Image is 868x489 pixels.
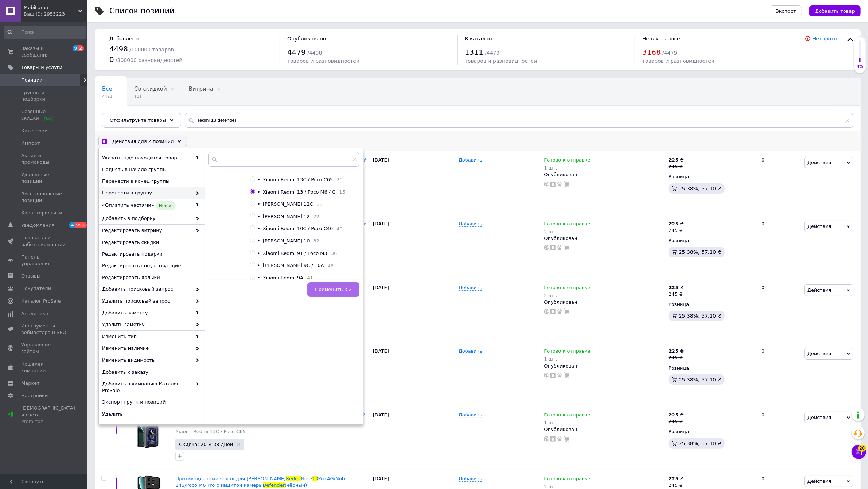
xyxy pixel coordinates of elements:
[175,476,346,488] a: Противоударный чехол для [PERSON_NAME]RedmiNote13Pro 4G/Note 14S/Poco M6 Pro с защитой камерыDefe...
[679,249,722,255] span: 25.38%, 57.10 ₴
[21,108,67,121] span: Сезонные скидки
[669,221,678,226] b: 225
[544,299,665,306] div: Опубликован
[287,36,326,42] span: Опубликовано
[669,237,755,244] div: Розница
[21,222,54,229] span: Уведомления
[465,36,494,42] span: В каталоге
[852,445,866,459] button: Чат с покупателем20
[21,171,67,185] span: Удаленные позиции
[263,275,303,280] span: Xiaomi Redmi 9A
[669,291,684,298] div: 245 ₴
[102,86,112,92] span: Все
[485,50,499,56] span: / 4479
[73,45,78,51] span: 9
[263,238,310,244] span: [PERSON_NAME] 10
[109,44,128,53] span: 4498
[312,476,318,481] span: 13
[263,226,333,231] span: Xiaomi Redmi 10C / Poco C40
[24,4,78,11] span: MobiLama
[102,251,199,257] span: Редактировать подарки
[679,313,722,319] span: 25.38%, 57.10 ₴
[4,26,86,39] input: Поиск
[129,47,174,53] span: / 100000 товаров
[102,298,192,304] span: Удалить поисковый запрос
[757,406,802,470] div: 0
[257,238,260,244] span: •
[116,57,183,63] span: / 300000 разновидностей
[544,165,590,171] div: 1 шт.
[102,201,192,210] span: «Оплатить частями»
[21,361,67,374] span: Кошелек компании
[130,412,166,448] img: Противоударный чехол для Xiaomi Redmi 13C / Poco C65 с защитой камеры Defender (синий)
[669,482,684,489] div: 245 ₴
[807,351,831,356] span: Действия
[310,214,320,219] span: 22
[257,226,260,231] span: •
[858,442,866,450] span: 20
[75,222,87,228] span: 99+
[854,64,866,69] div: 4%
[465,58,537,64] span: товаров и разновидностей
[21,405,75,425] span: [DEMOGRAPHIC_DATA] и счета
[679,441,722,446] span: 25.38%, 57.10 ₴
[21,273,40,279] span: Отзывы
[307,50,322,56] span: / 4498
[807,160,831,165] span: Действия
[102,411,199,418] span: Удалить
[263,482,285,488] span: Defender
[807,415,831,420] span: Действия
[669,285,678,290] b: 225
[263,201,313,207] span: [PERSON_NAME] 12C
[315,287,352,292] span: Применить к 2
[21,89,67,102] span: Группы и подборки
[78,45,84,51] span: 2
[21,191,67,204] span: Восстановление позиций
[102,215,192,222] span: Добавить в подборку
[669,365,755,372] div: Розница
[263,189,336,195] span: Xiaomi Redmi 13 / Poco M6 4G
[102,310,192,316] span: Добавить заметку
[371,215,457,279] div: [DATE]
[257,189,260,195] span: •
[102,274,199,281] span: Редактировать ярлыки
[809,5,861,16] button: Добавить товар
[669,476,684,482] div: ₴
[333,177,343,182] span: 20
[21,254,67,267] span: Панель управления
[257,201,260,207] span: •
[757,151,802,215] div: 0
[287,58,359,64] span: товаров и разновидностей
[175,476,286,481] span: Противоударный чехол для [PERSON_NAME]
[669,348,684,354] div: ₴
[102,94,112,99] span: 4492
[371,279,457,342] div: [DATE]
[340,165,350,170] span: 14
[257,214,260,219] span: •
[679,186,722,191] span: 25.38%, 57.10 ₴
[459,285,482,291] span: Добавить
[669,284,684,291] div: ₴
[327,251,337,256] span: 36
[669,348,678,354] b: 225
[669,174,755,180] div: Розница
[109,55,114,64] span: 0
[21,45,67,58] span: Заказы и сообщения
[102,333,192,340] span: Изменить тип
[544,285,590,292] span: Готово к отправке
[669,476,678,481] b: 225
[189,86,213,92] span: Витрина
[669,163,684,170] div: 245 ₴
[313,202,323,207] span: 33
[669,227,684,234] div: 245 ₴
[21,310,48,317] span: Аналитика
[544,221,590,229] span: Готово к отправке
[257,275,260,280] span: •
[371,406,457,470] div: [DATE]
[156,201,176,210] span: Новое
[21,210,62,216] span: Характеристики
[371,151,457,215] div: [DATE]
[21,418,75,425] div: Prom топ
[544,293,590,298] div: 2 шт.
[336,189,346,195] span: 15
